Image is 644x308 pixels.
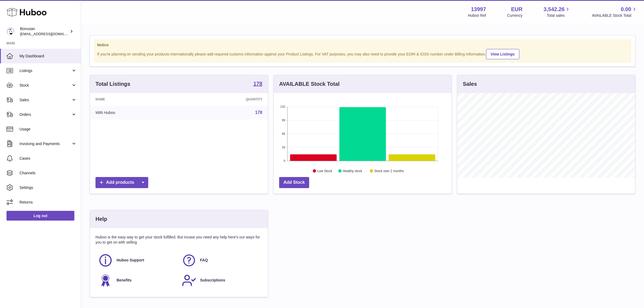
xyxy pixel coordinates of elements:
[20,26,69,37] div: Bonusan
[6,211,74,221] a: Log out
[317,169,332,173] text: Low Stock
[253,81,262,86] strong: 178
[6,27,15,35] img: internalAdmin-13997@internal.huboo.com
[547,13,571,18] span: Total sales
[90,106,184,120] td: With Huboo
[468,13,486,18] div: Huboo Ref
[471,6,486,13] strong: 13997
[282,146,285,149] text: 33
[98,253,176,268] a: Huboo Support
[19,156,77,161] span: Cases
[343,169,362,173] text: Healthy stock
[20,32,80,36] span: [EMAIL_ADDRESS][DOMAIN_NAME]
[282,119,285,122] text: 99
[19,68,71,73] span: Listings
[200,278,225,283] span: Subscriptions
[280,105,285,108] text: 132
[117,258,144,263] span: Huboo Support
[19,185,77,190] span: Settings
[19,127,77,132] span: Usage
[19,200,77,205] span: Returns
[279,80,339,88] h3: AVAILABLE Stock Total
[95,235,262,245] p: Huboo is the easy way to get your stock fulfilled. But incase you need any help here's our ways f...
[544,6,571,18] a: 3,542.26 Total sales
[253,81,262,87] a: 178
[19,112,71,117] span: Orders
[19,97,71,103] span: Sales
[279,177,309,188] a: Add Stock
[19,83,71,88] span: Stock
[200,258,208,263] span: FAQ
[283,159,285,162] text: 0
[184,93,268,106] th: Quantity
[95,177,148,188] a: Add products
[507,13,523,18] div: Currency
[97,42,628,48] strong: Notice
[544,6,565,13] span: 3,542.26
[95,80,130,88] h3: Total Listings
[19,141,71,146] span: Invoicing and Payments
[19,54,77,59] span: My Dashboard
[592,6,638,18] a: 0.00 AVAILABLE Stock Total
[98,273,176,288] a: Benefits
[486,49,519,59] a: View Listings
[90,93,184,106] th: Name
[182,253,260,268] a: FAQ
[282,132,285,135] text: 66
[463,80,477,88] h3: Sales
[97,48,628,59] div: If you're planning on sending your products internationally please add required customs informati...
[592,13,638,18] span: AVAILABLE Stock Total
[255,110,262,115] a: 178
[621,6,631,13] span: 0.00
[511,6,522,13] strong: EUR
[19,171,77,176] span: Channels
[117,278,131,283] span: Benefits
[182,273,260,288] a: Subscriptions
[95,215,107,223] h3: Help
[374,169,404,173] text: Stock over 2 months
